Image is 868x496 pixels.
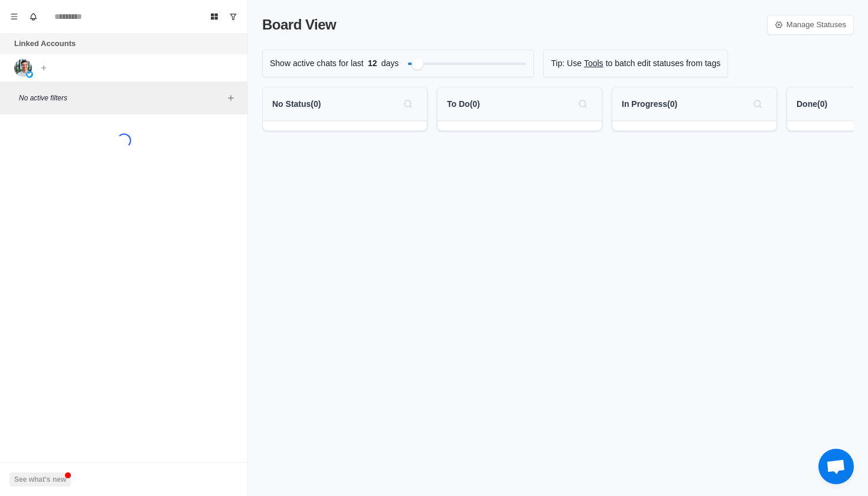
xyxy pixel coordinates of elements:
[5,7,24,26] button: Menu
[262,14,336,35] p: Board View
[767,15,854,35] a: Manage Statuses
[797,98,827,110] p: Done ( 0 )
[19,93,224,103] p: No active filters
[412,58,423,70] div: Filter by activity days
[270,57,364,70] p: Show active chats for last
[606,57,721,70] p: to batch edit statuses from tags
[205,7,224,26] button: Board View
[399,94,417,113] button: Search
[14,59,32,77] img: picture
[584,57,603,70] a: Tools
[9,472,71,487] button: See what's new
[748,94,767,113] button: Search
[551,57,582,70] p: Tip: Use
[37,61,51,75] button: Add account
[224,91,238,105] button: Add filters
[381,57,399,70] p: days
[573,94,592,113] button: Search
[447,98,480,110] p: To Do ( 0 )
[26,71,33,78] img: picture
[272,98,321,110] p: No Status ( 0 )
[14,38,76,50] p: Linked Accounts
[622,98,677,110] p: In Progress ( 0 )
[364,57,381,70] span: 12
[818,449,854,484] div: Open chat
[224,7,243,26] button: Show unread conversations
[24,7,43,26] button: Notifications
